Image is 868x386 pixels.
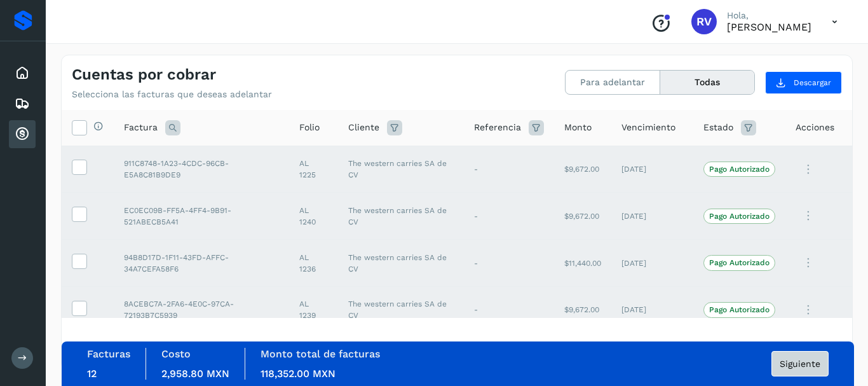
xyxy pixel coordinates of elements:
[727,10,811,21] p: Hola,
[72,89,272,100] p: Selecciona las facturas que deseas adelantar
[114,240,289,287] td: 94B8D17D-1F11-43FD-AFFC-34A7CEFA58F6
[727,21,811,33] p: RODRIGO VELAZQUEZ ALMEYDA
[9,59,36,87] div: Inicio
[611,240,693,287] td: [DATE]
[338,286,464,333] td: The western carries SA de CV
[709,258,770,267] p: Pago Autorizado
[611,286,693,333] td: [DATE]
[554,240,611,287] td: $11,440.00
[611,193,693,240] td: [DATE]
[261,368,336,380] span: 118,352.00 MXN
[464,193,554,240] td: -
[124,121,158,134] span: Factura
[299,121,320,134] span: Folio
[261,348,380,360] label: Monto total de facturas
[338,146,464,193] td: The western carries SA de CV
[464,146,554,193] td: -
[660,71,754,94] button: Todas
[338,240,464,287] td: The western carries SA de CV
[289,240,338,287] td: AL 1236
[9,120,36,148] div: Cuentas por cobrar
[87,348,130,360] label: Facturas
[765,71,842,94] button: Descargar
[338,193,464,240] td: The western carries SA de CV
[464,240,554,287] td: -
[348,121,379,134] span: Cliente
[289,193,338,240] td: AL 1240
[709,305,770,314] p: Pago Autorizado
[709,165,770,174] p: Pago Autorizado
[796,121,834,134] span: Acciones
[703,121,733,134] span: Estado
[611,146,693,193] td: [DATE]
[464,286,554,333] td: -
[564,121,592,134] span: Monto
[9,90,36,118] div: Embarques
[72,65,216,84] h4: Cuentas por cobrar
[87,368,97,380] span: 12
[554,286,611,333] td: $9,672.00
[161,368,229,380] span: 2,958.80 MXN
[709,212,770,221] p: Pago Autorizado
[621,121,675,134] span: Vencimiento
[289,286,338,333] td: AL 1239
[114,193,289,240] td: EC0EC09B-FF5A-4FF4-9B91-521ABECB5A41
[566,71,660,94] button: Para adelantar
[114,146,289,193] td: 911C8748-1A23-4CDC-96CB-E5A8C81B9DE9
[289,146,338,193] td: AL 1225
[161,348,191,360] label: Costo
[794,77,831,88] span: Descargar
[554,146,611,193] td: $9,672.00
[114,286,289,333] td: 8ACEBC7A-2FA6-4E0C-97CA-72193B7C5939
[771,351,829,376] button: Siguiente
[474,121,521,134] span: Referencia
[780,359,820,368] span: Siguiente
[554,193,611,240] td: $9,672.00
